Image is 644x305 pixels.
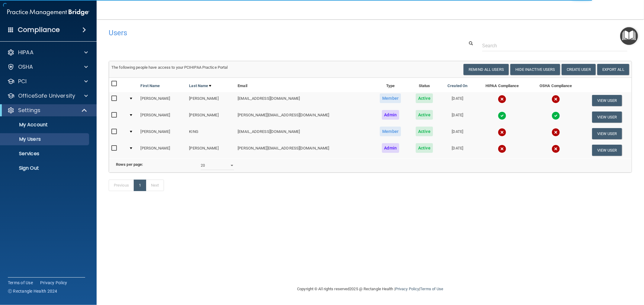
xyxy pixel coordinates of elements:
[440,142,475,158] td: [DATE]
[380,127,401,136] span: Member
[187,109,235,125] td: [PERSON_NAME]
[510,64,560,75] button: Hide Inactive Users
[597,64,629,75] a: Export All
[475,78,530,92] th: HIPAA Compliance
[552,145,560,153] img: cross.ca9f0e7f.svg
[8,280,33,286] a: Terms of Use
[18,26,60,34] h4: Compliance
[592,112,622,123] button: View User
[235,78,372,92] th: Email
[7,92,88,99] a: OfficeSafe University
[416,93,433,103] span: Active
[382,143,399,153] span: Admin
[498,145,506,153] img: cross.ca9f0e7f.svg
[409,78,440,92] th: Status
[416,110,433,120] span: Active
[498,128,506,137] img: cross.ca9f0e7f.svg
[7,49,88,56] a: HIPAA
[592,145,622,156] button: View User
[189,82,211,90] a: Last Name
[18,49,34,56] p: HIPAA
[552,95,560,103] img: cross.ca9f0e7f.svg
[4,165,86,171] p: Sign Out
[235,142,372,158] td: [PERSON_NAME][EMAIL_ADDRESS][DOMAIN_NAME]
[416,127,433,136] span: Active
[416,143,433,153] span: Active
[592,128,622,139] button: View User
[7,6,89,18] img: PMB logo
[138,92,187,109] td: [PERSON_NAME]
[18,107,40,114] p: Settings
[4,122,86,128] p: My Account
[395,287,419,291] a: Privacy Policy
[260,279,481,299] div: Copyright © All rights reserved 2025 @ Rectangle Health | |
[235,125,372,142] td: [EMAIL_ADDRESS][DOMAIN_NAME]
[109,180,134,191] a: Previous
[8,288,57,294] span: Ⓒ Rectangle Health 2024
[18,63,33,71] p: OSHA
[382,110,399,120] span: Admin
[7,63,88,71] a: OSHA
[141,82,160,90] a: First Name
[420,287,443,291] a: Terms of Use
[187,125,235,142] td: KING
[592,95,622,106] button: View User
[7,78,88,85] a: PCI
[138,142,187,158] td: [PERSON_NAME]
[447,82,467,90] a: Created On
[440,109,475,125] td: [DATE]
[440,125,475,142] td: [DATE]
[552,128,560,137] img: cross.ca9f0e7f.svg
[187,142,235,158] td: [PERSON_NAME]
[40,280,67,286] a: Privacy Policy
[111,65,228,70] span: The following people have access to your PCIHIPAA Practice Portal
[138,125,187,142] td: [PERSON_NAME]
[116,162,143,167] b: Rows per page:
[146,180,164,191] a: Next
[562,64,596,75] button: Create User
[4,151,86,157] p: Services
[4,136,86,142] p: My Users
[235,109,372,125] td: [PERSON_NAME][EMAIL_ADDRESS][DOMAIN_NAME]
[372,78,409,92] th: Type
[18,92,75,99] p: OfficeSafe University
[529,78,582,92] th: OSHA Compliance
[498,95,506,103] img: cross.ca9f0e7f.svg
[18,78,27,85] p: PCI
[138,109,187,125] td: [PERSON_NAME]
[620,27,638,45] button: Open Resource Center
[440,92,475,109] td: [DATE]
[552,112,560,120] img: tick.e7d51cea.svg
[187,92,235,109] td: [PERSON_NAME]
[380,93,401,103] span: Member
[109,29,410,37] h4: Users
[463,64,509,75] button: Remind All Users
[498,112,506,120] img: tick.e7d51cea.svg
[235,92,372,109] td: [EMAIL_ADDRESS][DOMAIN_NAME]
[482,40,627,51] input: Search
[134,180,146,191] a: 1
[7,107,88,114] a: Settings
